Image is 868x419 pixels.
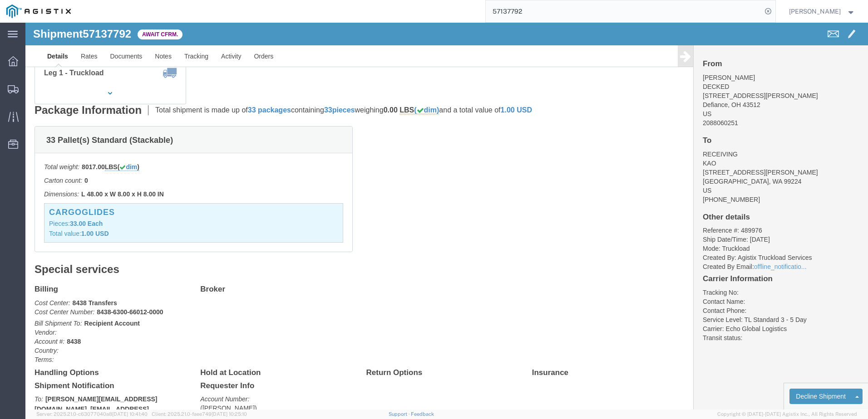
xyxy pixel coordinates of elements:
iframe: FS Legacy Container [25,23,868,409]
a: Support [389,411,411,417]
span: Client: 2025.21.0-faee749 [152,411,247,417]
span: Copyright © [DATE]-[DATE] Agistix Inc., All Rights Reserved [717,410,857,418]
span: [DATE] 10:25:10 [212,411,247,417]
span: [DATE] 10:41:40 [112,411,148,417]
span: Server: 2025.21.0-c63077040a8 [36,411,148,417]
span: Nathan Seeley [789,6,841,16]
a: Feedback [411,411,434,417]
input: Search for shipment number, reference number [486,0,762,22]
button: [PERSON_NAME] [789,6,856,17]
img: logo [6,5,71,18]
